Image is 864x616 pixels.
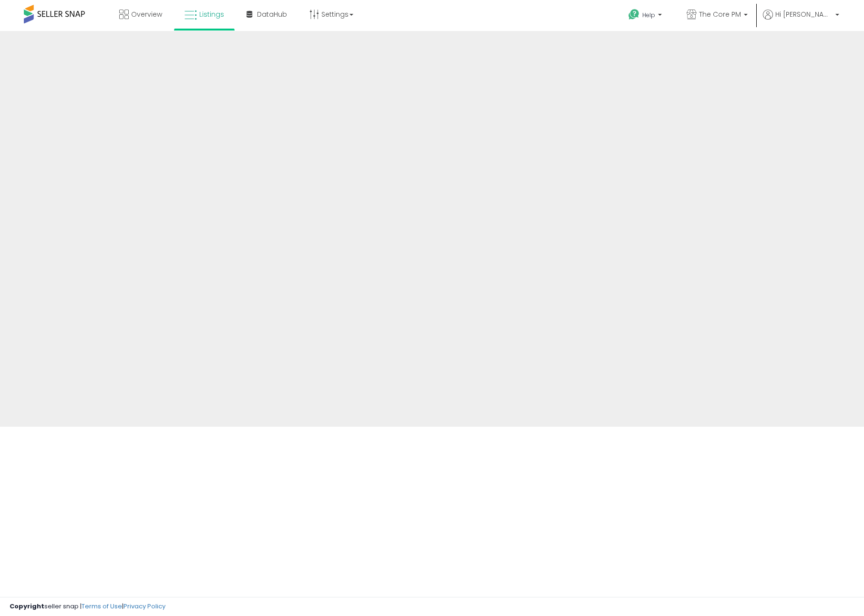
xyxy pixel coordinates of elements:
a: Help [621,1,671,31]
i: Get Help [628,9,640,21]
span: Listings [199,10,224,19]
span: Help [642,11,655,19]
span: Hi [PERSON_NAME] [775,10,833,19]
span: DataHub [257,10,287,19]
span: The Core PM [699,10,741,19]
span: Overview [131,10,162,19]
a: Hi [PERSON_NAME] [763,10,839,31]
